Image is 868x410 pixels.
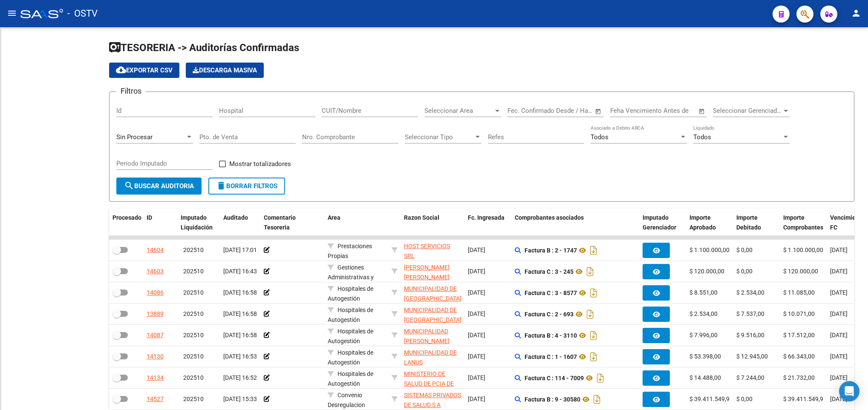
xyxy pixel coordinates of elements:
div: - 30999012333 [404,327,461,344]
span: SISTEMAS PRIVADOS DE SALUD S A [404,392,461,408]
h3: Filtros [116,85,146,97]
span: [DATE] 16:58 [223,332,257,338]
input: Fecha inicio [508,107,542,115]
i: Descargar documento [591,393,603,406]
strong: Factura B : 4 - 3110 [525,332,577,339]
span: Comprobantes asociados [515,214,584,221]
span: [DATE] [830,310,848,317]
datatable-header-cell: Fc. Ingresada [464,209,511,237]
mat-icon: cloud_download [116,65,126,75]
div: 14086 [147,288,164,298]
strong: Factura C : 1 - 1607 [525,353,577,360]
app-download-masive: Descarga masiva de comprobantes (adjuntos) [186,63,264,78]
span: $ 7.244,00 [736,374,764,381]
span: $ 2.534,00 [689,310,718,317]
span: Mostrar totalizadores [229,159,291,169]
span: 202510 [183,247,204,253]
div: - 30999051983 [404,305,461,323]
span: $ 17.512,00 [783,332,815,338]
span: [DATE] 16:58 [223,289,257,296]
div: - 30999229790 [404,284,461,302]
div: 14134 [147,373,164,383]
i: Descargar documento [588,244,599,257]
span: [DATE] 17:01 [223,247,257,253]
input: Fecha fin [550,107,591,115]
div: - 33712005969 [404,241,461,259]
button: Exportar CSV [109,63,179,78]
div: - 30592558951 [404,390,461,408]
span: [DATE] 16:58 [223,310,257,317]
div: - 30999001005 [404,348,461,366]
span: Comentario Tesoreria [264,214,296,231]
span: Exportar CSV [116,66,173,74]
span: [DATE] 16:52 [223,374,257,381]
button: Borrar Filtros [208,178,285,195]
span: $ 53.398,00 [689,353,721,360]
span: [DATE] [468,332,485,338]
span: $ 120.000,00 [783,268,818,275]
strong: Factura C : 2 - 693 [525,311,574,318]
datatable-header-cell: Comprobantes asociados [511,209,639,237]
span: MUNICIPALIDAD DE [GEOGRAPHIC_DATA] [404,285,461,302]
button: Descarga Masiva [186,63,264,78]
datatable-header-cell: Procesado [109,209,143,237]
span: [DATE] [468,268,485,275]
span: Razon Social [404,214,439,221]
span: $ 11.085,00 [783,289,815,296]
span: [DATE] [468,247,485,253]
span: $ 1.100.000,00 [783,247,823,253]
datatable-header-cell: Importe Aprobado [686,209,733,237]
span: Importe Comprobantes [783,214,823,231]
span: [DATE] [830,374,848,381]
span: Auditado [223,214,248,221]
div: 14603 [147,267,164,276]
span: MINISTERIO DE SALUD DE PCIA DE BSAS [404,370,454,397]
span: [DATE] [468,353,485,360]
i: Descargar documento [588,350,599,364]
span: [DATE] [468,374,485,381]
datatable-header-cell: Importe Comprobantes [780,209,827,237]
div: 14527 [147,394,164,404]
span: [DATE] [830,289,848,296]
span: Area [328,214,340,221]
span: Seleccionar Tipo [405,133,474,141]
div: 14130 [147,352,164,361]
mat-icon: menu [7,8,17,18]
span: 202510 [183,310,204,317]
span: Todos [591,133,608,141]
datatable-header-cell: Razon Social [401,209,464,237]
span: $ 0,00 [736,247,753,253]
span: [PERSON_NAME] [PERSON_NAME] [404,264,450,281]
span: 202510 [183,268,204,275]
span: Importe Aprobado [689,214,716,231]
div: 14604 [147,245,164,255]
span: Buscar Auditoria [124,182,194,190]
span: Hospitales de Autogestión [328,328,373,344]
span: 202510 [183,289,204,296]
span: $ 1.100.000,00 [689,247,730,253]
span: $ 39.411.549,90 [689,396,733,402]
span: 202510 [183,396,204,402]
span: $ 120.000,00 [689,268,724,275]
span: $ 0,00 [736,396,753,402]
mat-icon: search [124,181,134,191]
datatable-header-cell: Imputado Liquidación [177,209,220,237]
span: Convenio Desregulacion [328,392,365,408]
strong: Factura B : 2 - 1747 [525,247,577,254]
strong: Factura C : 114 - 7009 [525,375,584,381]
strong: Factura C : 3 - 8577 [525,290,577,296]
span: Gestiones Administrativas y Otros [328,264,374,290]
i: Descargar documento [595,371,606,385]
span: [DATE] [830,396,848,402]
span: Fc. Ingresada [468,214,505,221]
span: MUNICIPALIDAD DE LANUS [404,349,457,366]
span: [DATE] [468,310,485,317]
div: 14087 [147,330,164,340]
span: [DATE] [830,353,848,360]
strong: Factura B : 9 - 30580 [525,396,580,403]
span: $ 21.732,00 [783,374,815,381]
div: - 30626983398 [404,369,461,387]
datatable-header-cell: Comentario Tesoreria [260,209,324,237]
span: - OSTV [67,4,98,23]
span: HOST SERVICIOS SRL [404,243,450,259]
